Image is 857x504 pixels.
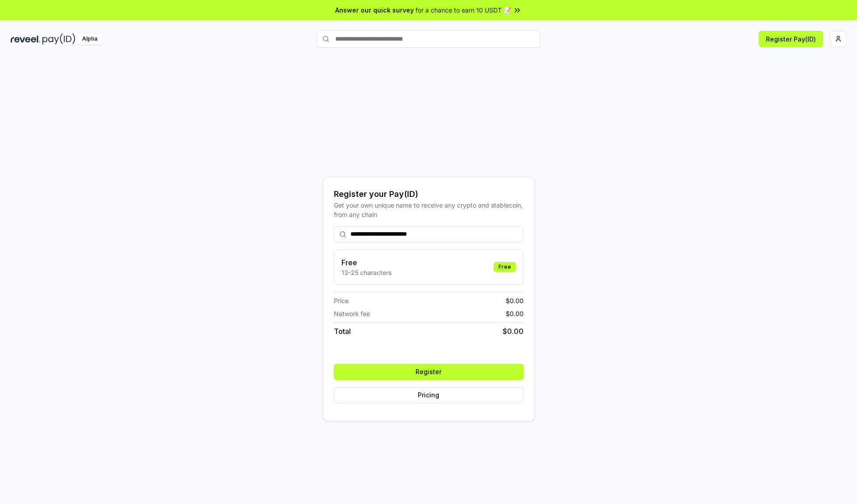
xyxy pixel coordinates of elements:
[334,296,349,305] span: Price
[503,326,524,337] span: $ 0.00
[77,33,102,45] div: Alpha
[11,33,41,45] img: reveel_dark
[494,262,516,272] div: Free
[416,5,511,15] span: for a chance to earn 10 USDT 📝
[341,268,391,277] p: 13-25 characters
[335,5,414,15] span: Answer our quick survey
[334,364,524,380] button: Register
[334,188,524,200] div: Register your Pay(ID)
[334,387,524,403] button: Pricing
[334,200,524,219] div: Get your own unique name to receive any crypto and stablecoin, from any chain
[42,33,75,45] img: pay_id
[334,326,351,337] span: Total
[341,257,391,268] h3: Free
[506,296,524,305] span: $ 0.00
[334,309,370,318] span: Network fee
[759,31,823,47] button: Register Pay(ID)
[506,309,524,318] span: $ 0.00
